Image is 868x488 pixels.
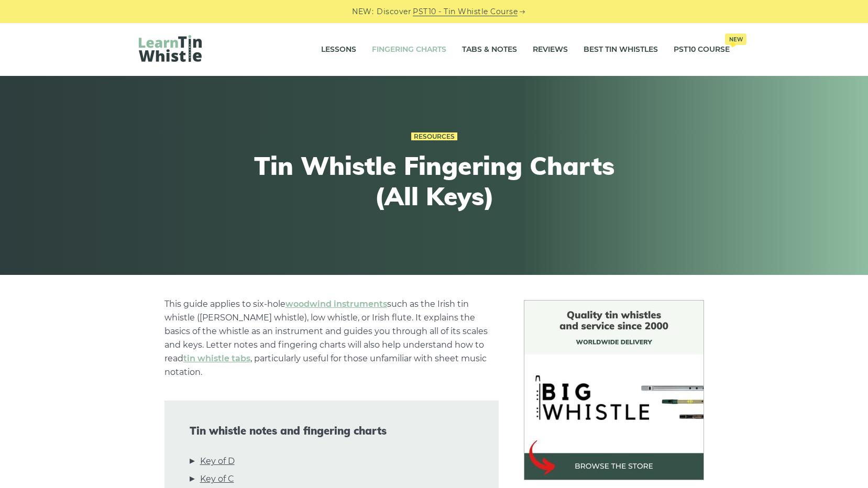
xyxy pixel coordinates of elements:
a: woodwind instruments [285,299,387,309]
a: Reviews [533,37,568,63]
a: Lessons [321,37,356,63]
img: LearnTinWhistle.com [139,35,202,62]
a: Fingering Charts [372,37,446,63]
h1: Tin Whistle Fingering Charts (All Keys) [241,151,627,211]
a: tin whistle tabs [183,353,250,363]
span: Tin whistle notes and fingering charts [190,425,474,437]
img: BigWhistle Tin Whistle Store [524,300,704,480]
a: Tabs & Notes [462,37,517,63]
span: New [725,34,746,45]
a: Best Tin Whistles [584,37,658,63]
a: Resources [411,132,457,141]
p: This guide applies to six-hole such as the Irish tin whistle ([PERSON_NAME] whistle), low whistle... [164,297,499,379]
a: PST10 CourseNew [674,37,730,63]
a: Key of D [200,454,235,468]
a: Key of C [200,472,234,486]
